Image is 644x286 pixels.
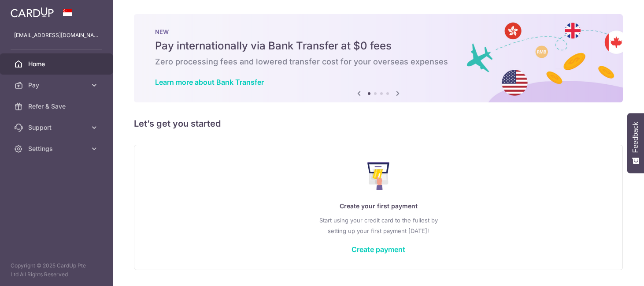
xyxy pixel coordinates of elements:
h5: Let’s get you started [134,117,623,131]
p: Create your first payment [152,201,605,211]
a: Learn more about Bank Transfer [155,78,264,87]
span: Pay [28,81,86,90]
button: Feedback - Show survey [627,113,644,173]
h6: Zero processing fees and lowered transfer cost for your overseas expenses [155,56,602,67]
p: Start using your credit card to the fullest by setting up your first payment [DATE]! [152,215,605,236]
span: Settings [28,144,86,153]
a: Create payment [352,245,405,254]
img: CardUp [11,7,54,18]
span: Feedback [632,122,640,153]
h5: Pay internationally via Bank Transfer at $0 fees [155,39,602,53]
p: [EMAIL_ADDRESS][DOMAIN_NAME] [14,31,99,40]
img: Bank transfer banner [134,14,623,102]
img: Make Payment [367,162,390,190]
span: Home [28,60,86,68]
span: Refer & Save [28,102,86,111]
p: NEW [155,28,602,35]
span: Support [28,123,86,132]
